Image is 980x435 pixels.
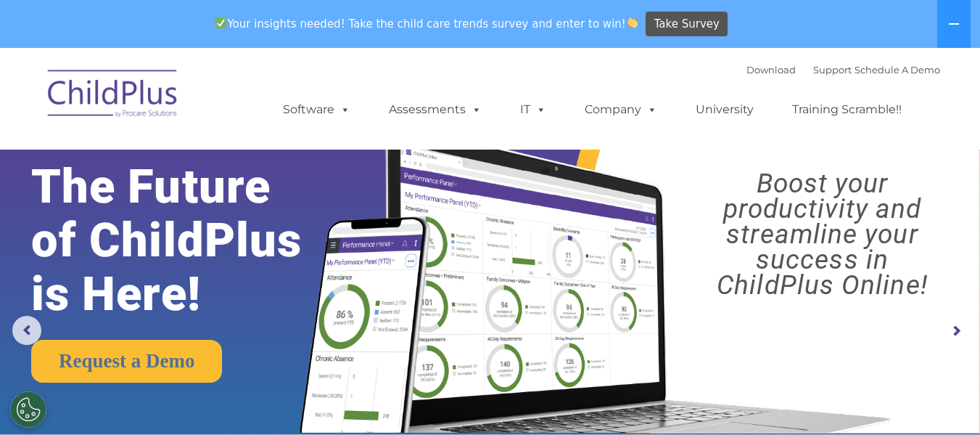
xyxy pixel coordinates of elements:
a: Assessments [374,95,496,124]
span: Take Survey [654,12,720,37]
font: | [746,64,940,76]
button: Cookies Settings [10,391,46,428]
img: 👏 [627,17,638,28]
span: Last name [202,96,246,107]
a: IT [506,95,561,124]
img: ChildPlus by Procare Solutions [41,60,186,132]
span: Phone number [202,155,263,166]
a: University [681,95,768,124]
a: Schedule A Demo [855,64,940,76]
span: Your insights needed! Take the child care trends survey and enter to win! [210,9,644,38]
a: Company [570,95,672,124]
img: ✅ [215,17,226,28]
a: Support [813,64,852,76]
a: Download [746,64,796,76]
rs-layer: Boost your productivity and streamline your success in ChildPlus Online! [677,171,968,298]
a: Take Survey [646,12,728,37]
rs-layer: The Future of ChildPlus is Here! [31,160,344,321]
a: Software [268,95,365,124]
a: Training Scramble!! [778,95,916,124]
a: Request a Demo [31,340,222,383]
